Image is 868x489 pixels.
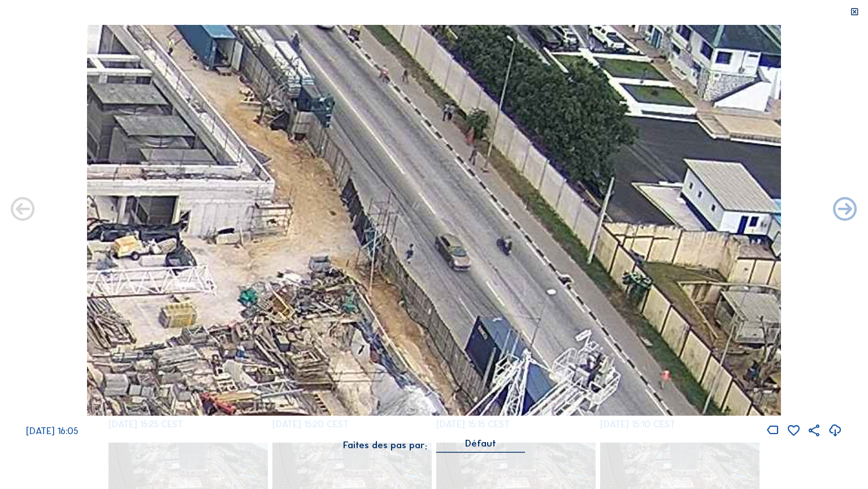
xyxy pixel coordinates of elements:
i: Back [831,196,860,225]
i: Forward [8,196,37,225]
div: Faites des pas par: [343,440,427,450]
div: Défaut [465,438,496,448]
span: [DATE] 16:05 [26,424,78,436]
img: Image [87,25,782,416]
div: Défaut [436,438,525,452]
